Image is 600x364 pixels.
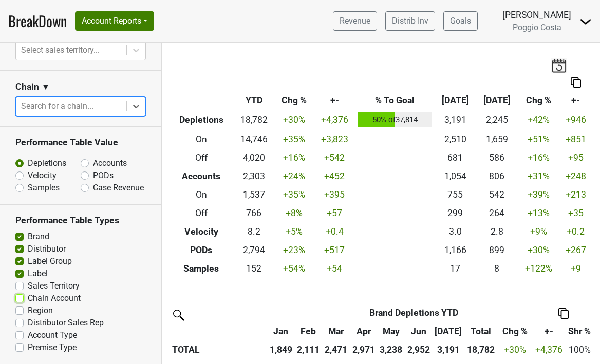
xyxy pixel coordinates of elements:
[28,182,60,194] label: Samples
[275,241,314,259] td: +23 %
[433,340,465,359] th: 3,191
[170,185,233,204] th: On
[295,322,323,340] th: Feb: activate to sort column ascending
[28,329,77,341] label: Account Type
[518,148,559,167] td: +16 %
[551,58,567,72] img: last_updated_date
[15,82,39,92] h3: Chain
[435,185,476,204] td: 755
[559,91,592,110] th: +-
[233,110,275,130] td: 18,782
[559,148,592,167] td: +95
[558,308,569,319] img: Copy to clipboard
[565,322,594,340] th: Shr %: activate to sort column ascending
[275,130,314,148] td: +35 %
[314,167,355,185] td: +452
[314,204,355,222] td: +57
[559,110,592,130] td: +946
[435,110,476,130] td: 3,191
[405,322,433,340] th: Jun: activate to sort column ascending
[314,259,355,278] td: +54
[476,185,518,204] td: 542
[476,204,518,222] td: 264
[314,185,355,204] td: +395
[275,222,314,241] td: +5 %
[518,204,559,222] td: +13 %
[504,344,526,355] span: +30%
[435,222,476,241] td: 3.0
[233,130,275,148] td: 14,746
[518,110,559,130] td: +42 %
[93,169,114,182] label: PODs
[314,241,355,259] td: +517
[42,81,50,93] span: ▼
[275,185,314,204] td: +35 %
[476,130,518,148] td: 1,659
[275,259,314,278] td: +54 %
[28,317,104,329] label: Distributor Sales Rep
[476,259,518,278] td: 8
[8,10,67,32] a: BreakDown
[267,340,295,359] th: 1,849
[28,231,49,243] label: Brand
[571,77,581,88] img: Copy to clipboard
[170,204,233,222] th: Off
[350,322,378,340] th: Apr: activate to sort column ascending
[476,91,518,110] th: [DATE]
[533,322,565,340] th: +-: activate to sort column ascending
[355,91,435,110] th: % To Goal
[518,167,559,185] td: +31 %
[559,222,592,241] td: +0.2
[513,23,561,32] span: Poggio Costa
[559,185,592,204] td: +213
[233,241,275,259] td: 2,794
[476,148,518,167] td: 586
[435,130,476,148] td: 2,510
[170,259,233,278] th: Samples
[377,340,405,359] th: 3,238
[275,167,314,185] td: +24 %
[93,182,144,194] label: Case Revenue
[75,11,154,31] button: Account Reports
[476,110,518,130] td: 2,245
[518,241,559,259] td: +30 %
[435,259,476,278] td: 17
[170,130,233,148] th: On
[15,215,146,226] h3: Performance Table Types
[314,148,355,167] td: +542
[275,91,314,110] th: Chg %
[405,340,433,359] th: 2,952
[433,322,465,340] th: Jul: activate to sort column ascending
[476,241,518,259] td: 899
[28,255,72,267] label: Label Group
[28,267,48,280] label: Label
[333,11,377,31] a: Revenue
[518,259,559,278] td: +122 %
[295,340,323,359] th: 2,111
[518,91,559,110] th: Chg %
[28,169,57,182] label: Velocity
[322,340,350,359] th: 2,471
[322,322,350,340] th: Mar: activate to sort column ascending
[565,340,594,359] td: 100%
[385,11,435,31] a: Distrib Inv
[28,304,53,317] label: Region
[314,222,355,241] td: +0.4
[28,280,80,292] label: Sales Territory
[275,110,314,130] td: +30 %
[15,137,146,148] h3: Performance Table Value
[497,322,533,340] th: Chg %: activate to sort column ascending
[170,340,267,359] th: TOTAL
[559,241,592,259] td: +267
[435,148,476,167] td: 681
[314,130,355,148] td: +3,823
[314,91,355,110] th: +-
[464,322,497,340] th: Total: activate to sort column ascending
[435,204,476,222] td: 299
[170,241,233,259] th: PODs
[28,292,81,304] label: Chain Account
[377,322,405,340] th: May: activate to sort column ascending
[443,11,478,31] a: Goals
[170,306,186,322] img: filter
[476,222,518,241] td: 2.8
